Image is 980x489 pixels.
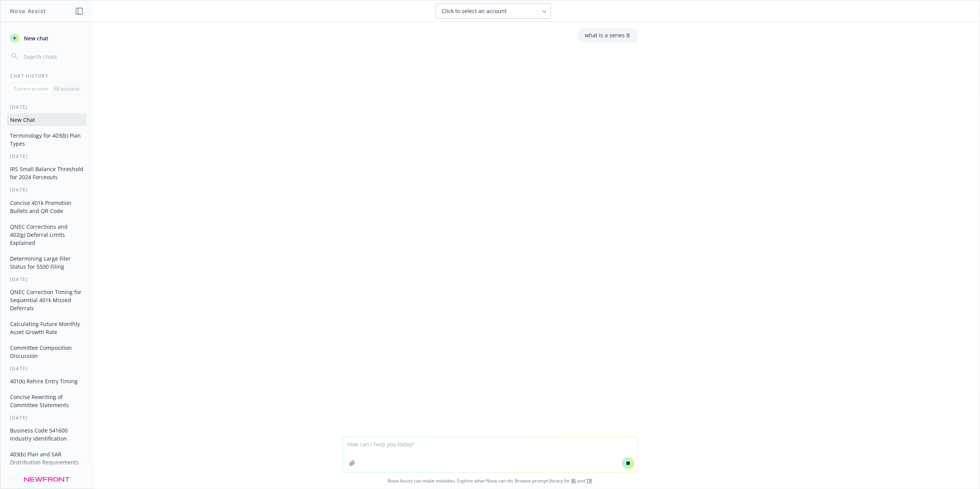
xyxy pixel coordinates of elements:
[1,365,93,372] div: [DATE]
[7,448,87,469] button: 403(b) Plan and SAR Distribution Requirements
[572,477,576,484] a: BI
[7,424,87,445] button: Business Code 541600 Industry Identification
[3,473,977,489] span: Nova Assist can make mistakes. Explore what Nova can do: Browse prompt library for and
[10,7,46,15] h1: Nova Assist
[442,7,507,15] span: Click to select an account
[7,129,87,150] button: Terminology for 403(b) Plan Types
[1,414,93,421] div: [DATE]
[7,113,87,126] button: New Chat
[7,391,87,411] button: Concise Rewriting of Committee Statements
[22,51,83,62] input: Search chats
[585,31,630,39] p: what is a series B
[1,73,93,79] div: Chat History
[7,252,87,273] button: Determining Large Filer Status for 5500 Filing
[22,34,48,42] span: New chat
[587,477,592,484] a: TR
[1,104,93,110] div: [DATE]
[7,375,87,388] button: 401(k) Rehire Entry Timing
[1,276,93,283] div: [DATE]
[7,341,87,362] button: Committee Composition Discussion
[7,196,87,217] button: Concise 401k Promotion Bullets and QR Code
[7,318,87,338] button: Calculating Future Monthly Asset Growth Rate
[7,220,87,249] button: QNEC Corrections and 402(g) Deferral Limits Explained
[1,153,93,160] div: [DATE]
[7,163,87,183] button: IRS Small Balance Threshold for 2024 Forceouts
[14,85,48,92] p: Current account
[54,85,80,92] p: All accounts
[7,286,87,314] button: QNEC Correction Timing for Sequential 401k Missed Deferrals
[7,31,87,45] button: New chat
[1,186,93,193] div: [DATE]
[436,3,551,19] button: Click to select an account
